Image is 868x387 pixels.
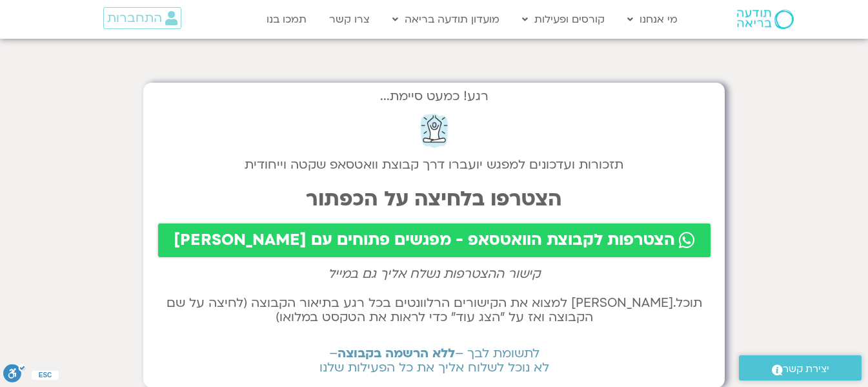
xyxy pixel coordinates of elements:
[156,296,712,324] h2: תוכל.[PERSON_NAME] למצוא את הקישורים הרלוונטים בכל רגע בתיאור הקבוצה (לחיצה על שם הקבוצה ואז על ״...
[174,231,675,249] span: הצטרפות לקבוצת הוואטסאפ - מפגשים פתוחים עם [PERSON_NAME]
[158,224,711,257] a: הצטרפות לקבוצת הוואטסאפ - מפגשים פתוחים עם [PERSON_NAME]
[156,158,712,172] h2: תזכורות ועדכונים למפגש יועברו דרך קבוצת וואטסאפ שקטה וייחודית
[323,7,376,32] a: צרו קשר
[156,96,712,97] h2: רגע! כמעט סיימת...
[737,10,794,29] img: תודעה בריאה
[621,7,684,32] a: מי אנחנו
[107,11,162,25] span: התחברות
[156,346,712,375] h2: לתשומת לבך – – לא נוכל לשלוח אליך את כל הפעילות שלנו
[156,187,712,211] h2: הצטרפו בלחיצה על הכפתור
[516,7,611,32] a: קורסים ופעילות
[386,7,506,32] a: מועדון תודעה בריאה
[156,267,712,281] h2: קישור ההצטרפות נשלח אליך גם במייל
[103,7,181,29] a: התחברות
[739,355,862,381] a: יצירת קשר
[338,345,455,362] b: ללא הרשמה בקבוצה
[260,7,313,32] a: תמכו בנו
[783,361,829,378] span: יצירת קשר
